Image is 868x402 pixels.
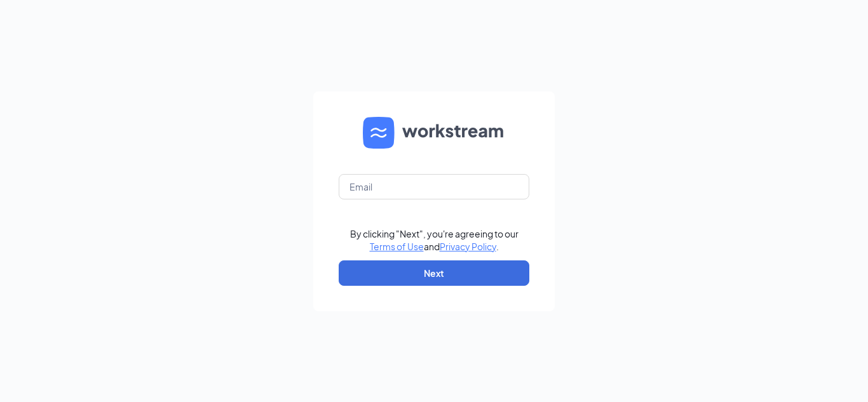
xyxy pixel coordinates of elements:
[370,241,424,252] a: Terms of Use
[350,227,519,253] div: By clicking "Next", you're agreeing to our and .
[339,174,529,199] input: Email
[363,117,505,149] img: WS logo and Workstream text
[339,260,529,286] button: Next
[440,241,496,252] a: Privacy Policy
